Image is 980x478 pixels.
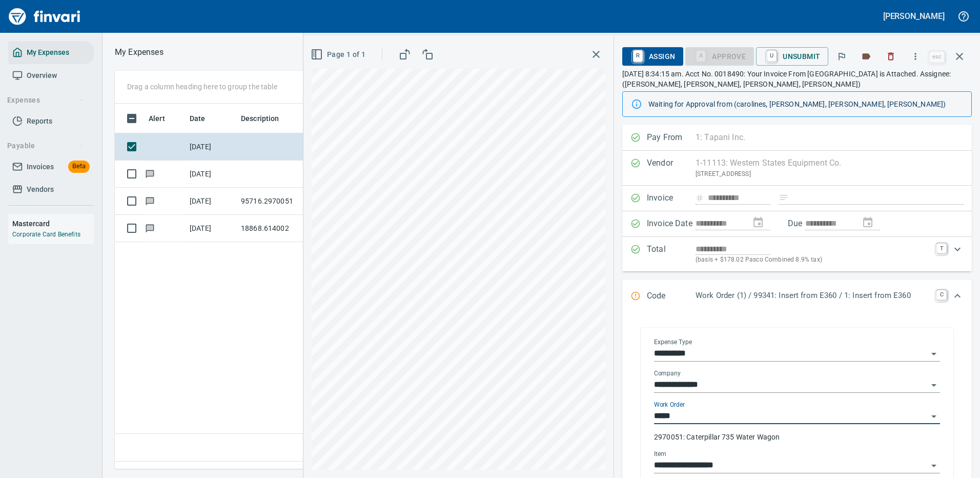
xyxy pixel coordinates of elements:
img: Finvari [6,4,83,29]
label: Expense Type [654,339,692,345]
a: C [936,290,947,300]
td: [DATE] [186,133,237,161]
button: RAssign [622,47,683,66]
a: T [936,243,947,253]
h5: [PERSON_NAME] [883,11,945,22]
td: [DATE] [186,188,237,215]
p: [DATE] 8:34:15 am. Acct No. 0018490: Your Invoice From [GEOGRAPHIC_DATA] is Attached. Assignee: (... [622,69,972,89]
span: Overview [27,69,57,82]
span: Has messages [145,170,155,177]
p: Total [647,243,696,265]
span: Alert [149,112,178,125]
button: [PERSON_NAME] [881,8,947,24]
button: UUnsubmit [756,47,828,66]
label: Item [654,451,666,457]
a: esc [929,51,945,63]
button: Labels [855,45,877,68]
span: Has messages [145,197,155,204]
a: Corporate Card Benefits [12,231,80,238]
a: Overview [8,64,94,87]
span: Reports [27,115,52,128]
a: Vendors [8,178,94,201]
p: (basis + $178.02 Pasco Combined 8.9% tax) [696,255,930,265]
a: Reports [8,110,94,133]
div: Expand [622,280,972,313]
td: [DATE] [186,161,237,188]
span: Page 1 of 1 [313,48,365,61]
a: InvoicesBeta [8,155,94,178]
span: Beta [68,161,90,172]
span: Date [190,112,206,125]
p: Code [647,290,696,303]
span: Date [190,112,219,125]
h6: Mastercard [12,218,94,229]
nav: breadcrumb [115,46,164,58]
button: Page 1 of 1 [309,45,370,64]
button: Discard [880,45,902,68]
span: Description [241,112,293,125]
span: My Expenses [27,46,69,59]
span: Assign [630,48,675,65]
button: Open [927,347,941,361]
td: [DATE] [186,215,237,242]
label: Company [654,370,681,376]
div: Cost Type required [685,51,754,60]
span: Vendors [27,183,54,196]
div: Expand [622,237,972,271]
p: 2970051: Caterpillar 735 Water Wagon [654,432,940,442]
button: Open [927,459,941,473]
td: 18868.614002 [237,215,329,242]
span: Expenses [7,94,85,107]
span: Payable [7,140,85,152]
button: Open [927,409,941,424]
span: Alert [149,112,165,125]
a: U [767,50,777,62]
span: Close invoice [927,44,972,69]
button: Open [927,378,941,392]
button: Flag [830,45,853,68]
p: Drag a column heading here to group the table [127,82,277,92]
button: Expenses [3,91,89,110]
span: Has messages [145,225,155,231]
span: Invoices [27,161,54,173]
p: My Expenses [115,46,164,58]
span: Unsubmit [764,48,820,65]
button: Payable [3,136,89,155]
label: Work Order [654,402,685,408]
td: 95716.2970051 [237,188,329,215]
a: My Expenses [8,41,94,64]
span: Description [241,112,279,125]
p: Work Order (1) / 99341: Insert from E360 / 1: Insert from E360 [696,290,930,302]
div: Waiting for Approval from (carolines, [PERSON_NAME], [PERSON_NAME], [PERSON_NAME]) [648,95,963,113]
button: More [904,45,927,68]
a: R [633,50,643,62]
